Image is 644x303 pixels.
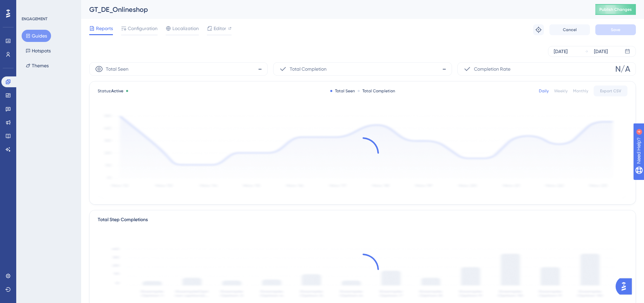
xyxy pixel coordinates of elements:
[22,16,47,22] div: ENGAGEMENT
[111,89,123,93] span: Active
[16,2,42,10] span: Need Help?
[442,64,446,74] span: -
[290,65,327,73] span: Total Completion
[89,5,578,14] div: GT_DE_Onlineshop
[594,86,627,96] button: Export CSV
[214,24,226,32] span: Editor
[128,24,158,32] span: Configuration
[106,65,128,73] span: Total Seen
[22,45,55,57] button: Hotspots
[98,88,123,94] span: Status:
[172,24,199,32] span: Localization
[615,64,630,74] span: N/A
[358,88,395,94] div: Total Completion
[47,3,49,9] div: 4
[573,88,588,94] div: Monthly
[98,216,148,224] div: Total Step Completions
[563,27,577,32] span: Cancel
[554,47,568,55] div: [DATE]
[330,88,355,94] div: Total Seen
[611,27,620,32] span: Save
[554,88,568,94] div: Weekly
[22,60,53,72] button: Themes
[595,4,636,15] button: Publish Changes
[22,30,51,42] button: Guides
[595,24,636,35] button: Save
[594,47,608,55] div: [DATE]
[474,65,510,73] span: Completion Rate
[599,7,632,12] span: Publish Changes
[96,24,113,32] span: Reports
[549,24,590,35] button: Cancel
[258,64,262,74] span: -
[539,88,549,94] div: Daily
[600,88,621,94] span: Export CSV
[616,276,636,297] iframe: UserGuiding AI Assistant Launcher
